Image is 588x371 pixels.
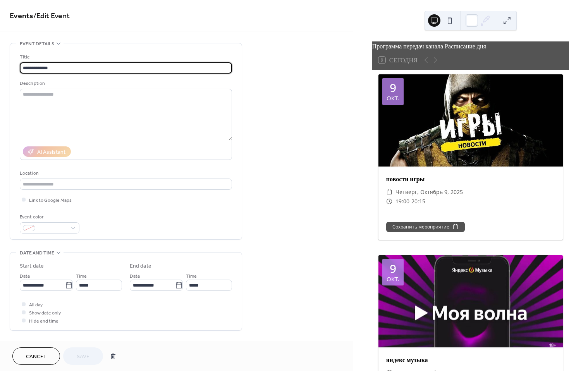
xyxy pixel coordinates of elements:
[20,40,54,48] span: Event details
[20,272,30,280] span: Date
[387,95,399,101] div: окт.
[378,355,563,364] div: яндекс музыка
[20,53,230,61] div: Title
[386,197,392,206] div: ​
[395,187,463,197] span: четверг, октябрь 9, 2025
[33,9,70,24] span: / Edit Event
[29,309,61,317] span: Show date only
[20,213,78,221] div: Event color
[411,197,425,206] span: 20:15
[390,82,396,94] div: 9
[387,276,399,282] div: окт.
[395,197,409,206] span: 19:00
[186,272,197,280] span: Time
[386,187,392,197] div: ​
[12,347,60,365] button: Cancel
[29,317,58,325] span: Hide end time
[29,301,43,309] span: All day
[386,222,465,232] button: Сохранить мероприятие
[372,41,569,51] div: Программа передач канала Расписание дня
[130,272,140,280] span: Date
[20,262,44,270] div: Start date
[390,263,396,275] div: 9
[10,9,33,24] a: Events
[409,197,411,206] span: -
[378,174,563,184] div: новости игры
[20,340,61,348] span: Recurring event
[20,79,230,88] div: Description
[76,272,87,280] span: Time
[26,353,46,361] span: Cancel
[20,249,54,257] span: Date and time
[20,169,230,177] div: Location
[130,262,151,270] div: End date
[29,196,72,204] span: Link to Google Maps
